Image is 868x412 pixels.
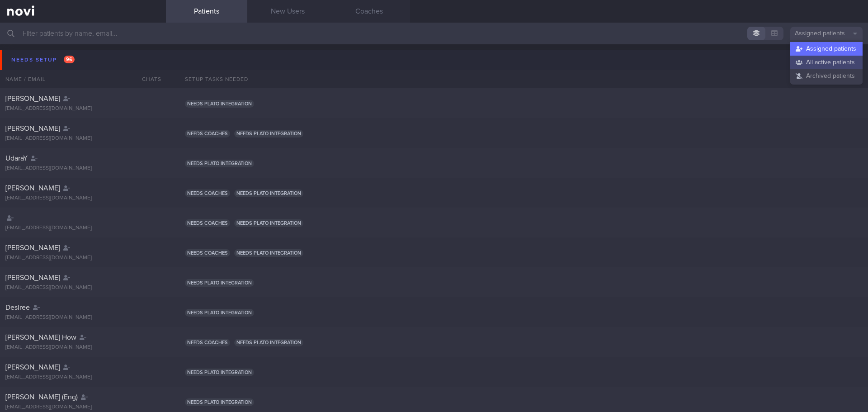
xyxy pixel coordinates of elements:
[9,54,77,66] div: Needs setup
[790,27,863,40] button: Assigned patients
[234,219,303,227] span: Needs plato integration
[185,309,254,317] span: Needs plato integration
[179,70,868,88] div: Setup tasks needed
[5,284,160,291] div: [EMAIL_ADDRESS][DOMAIN_NAME]
[5,135,160,142] div: [EMAIL_ADDRESS][DOMAIN_NAME]
[185,339,230,346] span: Needs coaches
[185,249,230,257] span: Needs coaches
[5,105,160,112] div: [EMAIL_ADDRESS][DOMAIN_NAME]
[234,249,303,257] span: Needs plato integration
[64,56,75,63] span: 96
[185,160,254,167] span: Needs plato integration
[5,404,160,411] div: [EMAIL_ADDRESS][DOMAIN_NAME]
[5,95,60,102] span: [PERSON_NAME]
[234,130,303,137] span: Needs plato integration
[234,189,303,197] span: Needs plato integration
[5,185,60,192] span: [PERSON_NAME]
[185,100,254,108] span: Needs plato integration
[5,274,60,281] span: [PERSON_NAME]
[5,225,160,232] div: [EMAIL_ADDRESS][DOMAIN_NAME]
[5,244,60,251] span: [PERSON_NAME]
[790,56,863,69] button: All active patients
[5,195,160,202] div: [EMAIL_ADDRESS][DOMAIN_NAME]
[185,130,230,137] span: Needs coaches
[5,374,160,381] div: [EMAIL_ADDRESS][DOMAIN_NAME]
[5,393,78,401] span: [PERSON_NAME] (Eng)
[5,334,76,341] span: [PERSON_NAME] How
[790,42,863,56] button: Assigned patients
[185,219,230,227] span: Needs coaches
[130,70,166,88] div: Chats
[790,69,863,83] button: Archived patients
[5,255,160,261] div: [EMAIL_ADDRESS][DOMAIN_NAME]
[5,304,30,311] span: Desiree
[5,344,160,351] div: [EMAIL_ADDRESS][DOMAIN_NAME]
[5,155,28,162] span: UdaraY
[5,314,160,321] div: [EMAIL_ADDRESS][DOMAIN_NAME]
[185,279,254,287] span: Needs plato integration
[185,398,254,406] span: Needs plato integration
[5,364,60,371] span: [PERSON_NAME]
[185,189,230,197] span: Needs coaches
[5,165,160,172] div: [EMAIL_ADDRESS][DOMAIN_NAME]
[5,125,60,132] span: [PERSON_NAME]
[234,339,303,346] span: Needs plato integration
[185,369,254,376] span: Needs plato integration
